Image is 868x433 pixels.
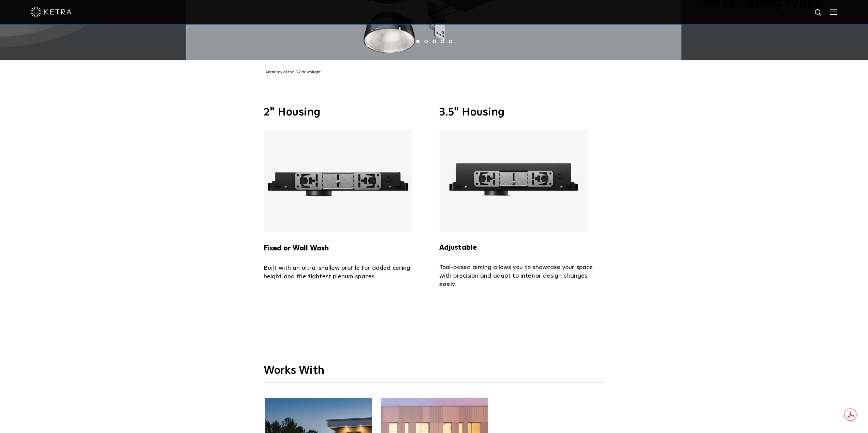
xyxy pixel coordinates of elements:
[264,364,605,383] h3: Works With
[259,69,613,76] div: Anatomy of the D2 downlight
[439,244,477,251] strong: Adjustable
[830,9,837,15] img: Hamburger%20Nav.svg
[814,9,823,17] img: search icon
[264,130,412,232] img: Ketra 2" Fixed or Wall Wash Housing with an ultra slim profile
[264,264,429,281] p: Built with an ultra-shallow profile for added ceiling height and the tightest plenum spaces.
[31,7,72,17] img: ketra-logo-2019-white
[439,107,605,118] h3: 3.5" Housing
[439,263,605,289] p: Tool-based aiming allows you to showcase your space with precision and adapt to interior design c...
[264,245,329,252] strong: Fixed or Wall Wash
[439,130,588,232] img: Ketra 3.5" Adjustable Housing with an ultra slim profile
[264,107,429,118] h3: 2" Housing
